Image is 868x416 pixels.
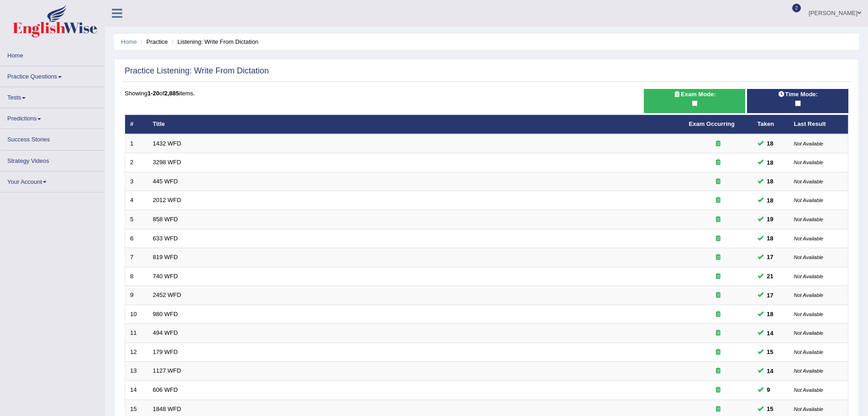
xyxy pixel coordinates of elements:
td: 10 [125,305,148,324]
span: You can still take this question [763,234,777,243]
span: You can still take this question [763,158,777,167]
span: Time Mode: [774,89,821,99]
td: 5 [125,210,148,229]
a: 179 WFD [153,348,178,355]
td: 2 [125,153,148,172]
a: Home [0,45,105,63]
div: Exam occurring question [689,272,747,281]
span: You can still take this question [763,404,777,414]
span: You can still take this question [763,366,777,376]
small: Not Available [794,160,823,165]
small: Not Available [794,368,823,374]
small: Not Available [794,255,823,260]
a: Practice Questions [0,66,105,84]
td: 8 [125,267,148,286]
small: Not Available [794,406,823,412]
small: Not Available [794,141,823,146]
small: Not Available [794,292,823,298]
small: Not Available [794,349,823,355]
span: You can still take this question [763,328,777,338]
small: Not Available [794,274,823,279]
td: 4 [125,191,148,210]
div: Showing of items. [125,89,848,98]
a: Predictions [0,108,105,126]
a: 606 WFD [153,386,178,393]
div: Exam occurring question [689,196,747,205]
a: 1432 WFD [153,140,181,147]
td: 7 [125,248,148,267]
td: 14 [125,381,148,400]
td: 12 [125,343,148,362]
small: Not Available [794,179,823,184]
a: 2012 WFD [153,197,181,203]
a: 3298 WFD [153,159,181,166]
a: 2452 WFD [153,291,181,298]
a: Tests [0,87,105,105]
span: You can still take this question [763,347,777,357]
div: Exam occurring question [689,367,747,375]
span: Exam Mode: [670,89,719,99]
div: Exam occurring question [689,291,747,300]
div: Exam occurring question [689,348,747,357]
div: Exam occurring question [689,234,747,243]
a: Home [121,38,137,45]
small: Not Available [794,198,823,203]
span: You can still take this question [763,139,777,148]
td: 6 [125,229,148,248]
small: Not Available [794,330,823,336]
span: You can still take this question [763,309,777,319]
span: You can still take this question [763,177,777,186]
th: Title [148,115,684,134]
span: You can still take this question [763,214,777,224]
th: # [125,115,148,134]
div: Exam occurring question [689,158,747,167]
h2: Practice Listening: Write From Dictation [125,67,269,76]
a: Success Stories [0,129,105,147]
a: 740 WFD [153,273,178,280]
a: 1127 WFD [153,367,181,374]
small: Not Available [794,312,823,317]
li: Practice [138,37,168,46]
a: 445 WFD [153,178,178,185]
small: Not Available [794,387,823,393]
span: You can still take this question [763,271,777,281]
div: Exam occurring question [689,405,747,414]
span: You can still take this question [763,291,777,300]
div: Exam occurring question [689,140,747,148]
a: 494 WFD [153,329,178,336]
small: Not Available [794,236,823,241]
div: Exam occurring question [689,310,747,319]
a: 633 WFD [153,235,178,242]
a: Your Account [0,172,105,189]
span: You can still take this question [763,252,777,262]
a: Strategy Videos [0,151,105,168]
div: Exam occurring question [689,329,747,338]
a: 1848 WFD [153,406,181,412]
th: Taken [752,115,789,134]
li: Listening: Write From Dictation [169,37,258,46]
a: 858 WFD [153,216,178,223]
div: Exam occurring question [689,215,747,224]
td: 1 [125,134,148,153]
span: 2 [792,4,801,12]
th: Last Result [789,115,848,134]
td: 11 [125,324,148,343]
span: You can still take this question [763,196,777,205]
a: 819 WFD [153,254,178,260]
small: Not Available [794,217,823,222]
a: Exam Occurring [689,120,735,127]
div: Exam occurring question [689,177,747,186]
div: Show exams occurring in exams [644,89,745,113]
b: 2,885 [164,90,179,97]
div: Exam occurring question [689,386,747,395]
a: 980 WFD [153,311,178,317]
b: 1-20 [147,90,159,97]
td: 9 [125,286,148,305]
td: 3 [125,172,148,191]
td: 13 [125,362,148,381]
div: Exam occurring question [689,253,747,262]
span: You can still take this question [763,385,774,395]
